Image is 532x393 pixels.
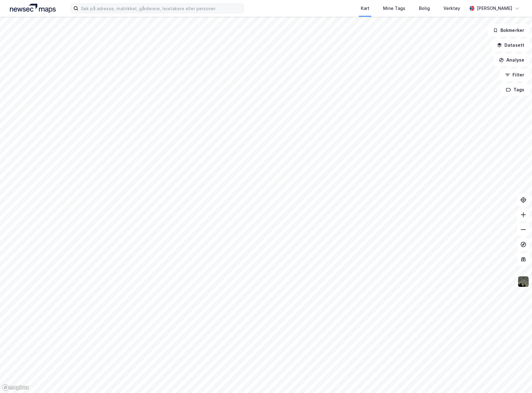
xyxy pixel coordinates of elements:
[383,5,405,12] div: Mine Tags
[501,363,532,393] iframe: Chat Widget
[361,5,369,12] div: Kart
[419,5,430,12] div: Bolig
[501,363,532,393] div: Kontrollprogram for chat
[443,5,460,12] div: Verktøy
[78,4,244,13] input: Søk på adresse, matrikkel, gårdeiere, leietakere eller personer
[10,4,56,13] img: logo.a4113a55bc3d86da70a041830d287a7e.svg
[477,5,512,12] div: [PERSON_NAME]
